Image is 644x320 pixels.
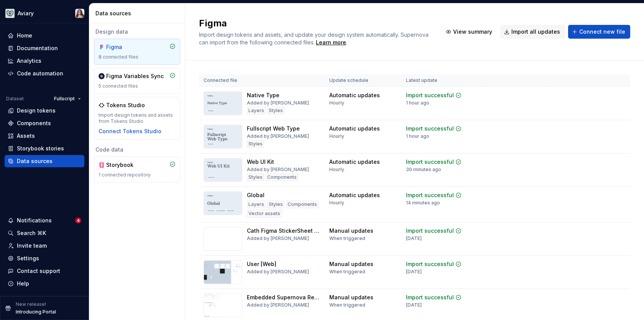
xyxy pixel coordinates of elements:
[247,167,309,173] div: Added by [PERSON_NAME]
[329,269,365,275] div: When triggered
[316,39,346,46] a: Learn more
[94,28,180,36] div: Design data
[75,217,81,224] span: 4
[5,42,84,54] a: Documentation
[406,133,429,139] div: 1 hour ago
[247,107,266,114] div: Layers
[247,91,279,99] div: Native Type
[17,119,51,127] div: Components
[329,260,373,268] div: Manual updates
[5,252,84,264] a: Settings
[329,91,380,99] div: Automatic updates
[5,29,84,42] a: Home
[17,217,52,224] div: Notifications
[5,214,84,227] button: Notifications4
[51,93,84,104] button: Fullscript
[17,57,41,65] div: Analytics
[99,172,176,178] div: 1 connected repository
[94,68,180,94] a: Figma Variables Sync5 connected files
[267,107,284,114] div: Styles
[329,158,380,166] div: Automatic updates
[16,309,56,315] p: Introducing Portal
[511,28,560,36] span: Import all updates
[5,130,84,142] a: Assets
[199,31,430,46] span: Import design tokens and assets, and update your design system automatically. Supernova can impor...
[406,235,422,242] div: [DATE]
[17,32,32,39] div: Home
[329,200,344,206] div: Hourly
[94,97,180,140] a: Tokens StudioImport design tokens and assets from Tokens StudioConnect Tokens Studio
[329,294,373,301] div: Manual updates
[325,74,401,87] th: Update schedule
[266,173,298,181] div: Components
[267,201,284,208] div: Styles
[247,260,276,268] div: User [Web]
[99,112,176,124] div: Import design tokens and assets from Tokens Studio
[106,101,145,109] div: Tokens Studio
[329,227,373,235] div: Manual updates
[406,91,454,99] div: Import successful
[568,25,630,39] button: Connect new file
[16,301,46,307] p: New release!
[247,133,309,139] div: Added by [PERSON_NAME]
[406,100,429,106] div: 1 hour ago
[406,294,454,301] div: Import successful
[17,255,39,262] div: Settings
[247,227,320,235] div: Cath Figma StickerSheet test
[17,157,53,165] div: Data sources
[95,10,182,17] div: Data sources
[329,235,365,242] div: When triggered
[406,167,441,173] div: 30 minutes ago
[2,5,87,21] button: AviaryBrittany Hogg
[17,70,63,77] div: Code automation
[247,125,300,132] div: Fullscript Web Type
[406,158,454,166] div: Import successful
[199,17,433,29] h2: Figma
[5,67,84,80] a: Code automation
[17,229,46,237] div: Search ⌘K
[406,125,454,132] div: Import successful
[329,302,365,308] div: When triggered
[247,210,282,217] div: Vector assets
[5,142,84,155] a: Storybook stories
[54,96,75,102] span: Fullscript
[106,72,164,80] div: Figma Variables Sync
[199,74,325,87] th: Connected file
[106,161,143,169] div: Storybook
[247,173,264,181] div: Styles
[17,132,35,140] div: Assets
[286,201,319,208] div: Components
[17,267,60,275] div: Contact support
[5,227,84,239] button: Search ⌘K
[99,54,176,60] div: 8 connected files
[17,44,58,52] div: Documentation
[247,302,309,308] div: Added by [PERSON_NAME]
[247,140,264,148] div: Styles
[406,200,440,206] div: 14 minutes ago
[247,235,309,242] div: Added by [PERSON_NAME]
[5,265,84,277] button: Contact support
[6,96,24,102] div: Dataset
[406,191,454,199] div: Import successful
[5,240,84,252] a: Invite team
[406,302,422,308] div: [DATE]
[329,125,380,132] div: Automatic updates
[453,28,492,36] span: View summary
[500,25,565,39] button: Import all updates
[94,157,180,183] a: Storybook1 connected repository
[5,155,84,167] a: Data sources
[329,133,344,139] div: Hourly
[99,83,176,89] div: 5 connected files
[329,167,344,173] div: Hourly
[329,100,344,106] div: Hourly
[17,145,64,152] div: Storybook stories
[75,9,84,18] img: Brittany Hogg
[247,158,274,166] div: Web UI Kit
[99,127,161,135] div: Connect Tokens Studio
[17,280,29,287] div: Help
[247,294,320,301] div: Embedded Supernova Resources
[315,40,347,46] span: .
[579,28,625,36] span: Connect new file
[5,9,15,18] img: 256e2c79-9abd-4d59-8978-03feab5a3943.png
